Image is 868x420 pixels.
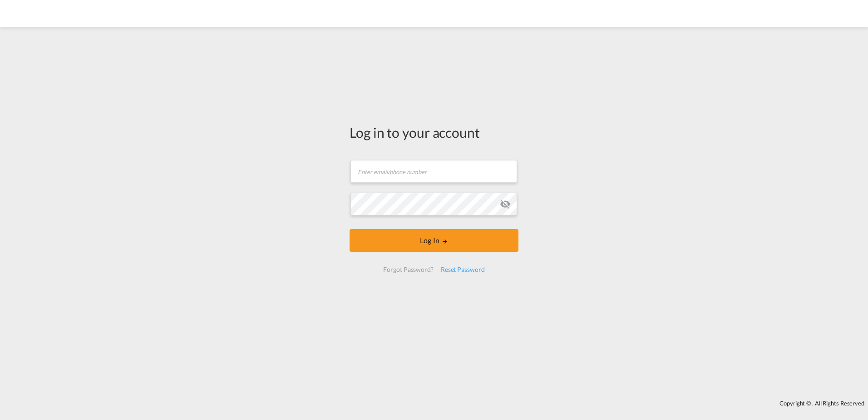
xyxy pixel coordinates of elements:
div: Reset Password [437,261,488,278]
div: Log in to your account [350,123,518,142]
button: LOGIN [350,229,518,252]
md-icon: icon-eye-off [500,199,511,210]
div: Forgot Password? [380,261,437,278]
input: Enter email/phone number [350,160,517,183]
